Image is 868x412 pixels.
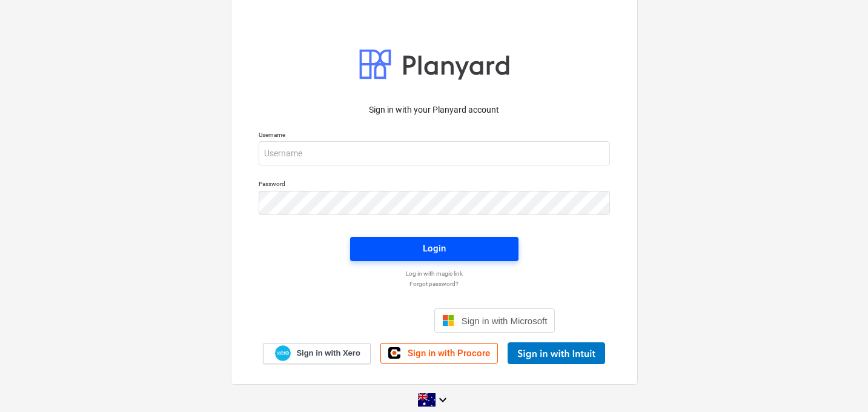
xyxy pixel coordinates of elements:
a: Sign in with Xero [263,343,371,364]
p: Password [259,180,610,190]
button: Login [350,237,518,261]
iframe: Sign in with Google Button [307,307,431,334]
a: Log in with magic link [253,270,616,277]
img: Microsoft logo [442,314,454,327]
span: Sign in with Xero [296,348,360,359]
img: Xero logo [275,345,291,362]
a: Forgot password? [253,280,616,288]
a: Sign in with Procore [380,343,498,364]
span: Sign in with Procore [408,348,490,359]
p: Sign in with your Planyard account [259,104,610,116]
input: Username [259,141,610,165]
div: Login [423,241,446,256]
i: keyboard_arrow_down [436,393,450,407]
span: Sign in with Microsoft [462,316,548,326]
p: Username [259,131,610,141]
